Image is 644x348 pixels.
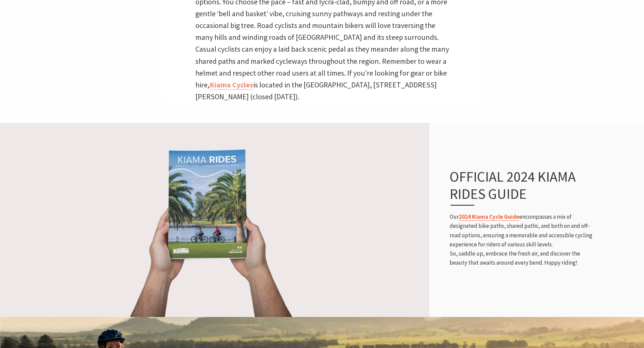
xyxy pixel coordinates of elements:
[210,80,253,90] a: Kiama Cycles
[459,213,519,221] a: 2024 Kiama Cycle Guide
[450,249,598,267] div: So, saddle up, embrace the fresh air, and discover the beauty that awaits around every bend. Happ...
[450,168,583,206] h3: Official 2024 Kiama Rides Guide
[450,212,598,249] div: Our encompasses a mix of designated bike paths, shared paths, and both on and off-road options, e...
